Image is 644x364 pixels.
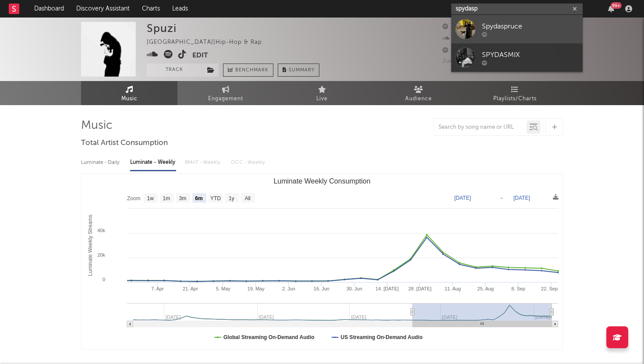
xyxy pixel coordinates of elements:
[147,64,202,77] button: Track
[244,195,250,201] text: All
[81,155,121,170] div: Luminate - Daily
[183,286,198,291] text: 21. Apr
[482,49,578,60] div: SPYDASMIX
[341,334,423,340] text: US Streaming On-Demand Audio
[248,286,265,291] text: 19. May
[375,286,399,291] text: 14. [DATE]
[289,68,315,73] span: Summary
[482,21,578,32] div: Spydaspruce
[81,138,168,148] span: Total Artist Consumption
[216,286,231,291] text: 5. May
[316,94,328,104] span: Live
[442,48,524,53] span: 8,448 Monthly Listeners
[87,215,93,276] text: Luminate Weekly Streams
[467,81,563,105] a: Playlists/Charts
[147,37,272,48] div: [GEOGRAPHIC_DATA] | Hip-hop & Rap
[493,94,537,104] span: Playlists/Charts
[273,177,370,185] text: Luminate Weekly Consumption
[223,334,315,340] text: Global Streaming On-Demand Audio
[442,36,463,42] span: 510
[478,286,494,291] text: 25. Aug
[541,286,558,291] text: 22. Sep
[451,4,583,14] input: Search for artists
[442,24,464,30] span: 842
[179,195,187,201] text: 3m
[451,15,583,43] a: Spydaspruce
[229,195,234,201] text: 1y
[235,65,269,76] span: Benchmark
[408,286,432,291] text: 28. [DATE]
[442,58,494,64] span: Jump Score: 60.7
[177,81,274,105] a: Engagement
[278,64,319,77] button: Summary
[147,22,177,35] div: Spuzi
[511,286,525,291] text: 8. Sep
[151,286,164,291] text: 7. Apr
[451,43,583,72] a: SPYDASMIX
[97,252,105,258] text: 20k
[454,195,471,201] text: [DATE]
[347,286,362,291] text: 30. Jun
[208,94,243,104] span: Engagement
[210,195,221,201] text: YTD
[121,94,138,104] span: Music
[81,81,177,105] a: Music
[370,81,467,105] a: Audience
[130,155,176,170] div: Luminate - Weekly
[163,195,170,201] text: 1m
[274,81,370,105] a: Live
[103,277,105,282] text: 0
[97,228,105,233] text: 40k
[608,5,614,12] button: 99+
[405,94,432,104] span: Audience
[434,124,527,131] input: Search by song name or URL
[499,195,504,201] text: →
[147,195,154,201] text: 1w
[192,50,208,61] button: Edit
[127,195,141,201] text: Zoom
[282,286,295,291] text: 2. Jun
[611,2,622,9] div: 99 +
[223,64,273,77] a: Benchmark
[314,286,329,291] text: 16. Jun
[195,195,202,201] text: 6m
[81,174,563,349] svg: Luminate Weekly Consumption
[445,286,461,291] text: 11. Aug
[513,195,530,201] text: [DATE]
